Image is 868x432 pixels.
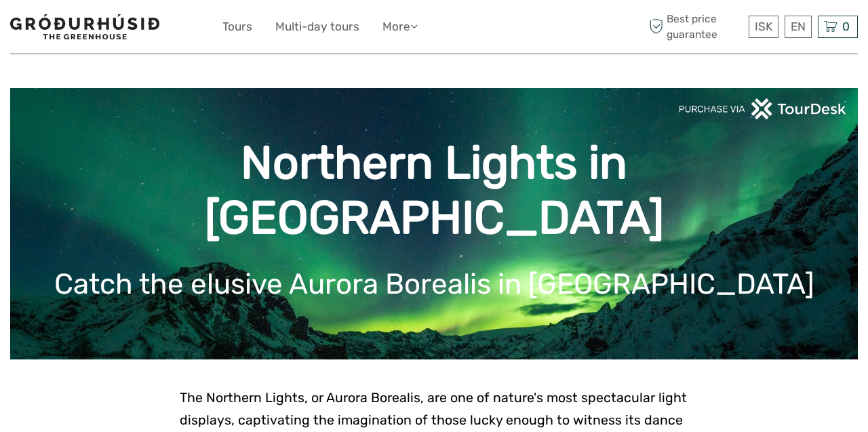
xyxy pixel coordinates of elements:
[840,20,852,33] span: 0
[275,17,359,37] a: Multi-day tours
[31,136,837,246] h1: Northern Lights in [GEOGRAPHIC_DATA]
[646,12,746,41] span: Best price guarantee
[785,16,812,38] div: EN
[31,267,837,301] h1: Catch the elusive Aurora Borealis in [GEOGRAPHIC_DATA]
[382,17,418,37] a: More
[222,17,252,37] a: Tours
[755,20,772,33] span: ISK
[10,14,159,39] img: 1578-341a38b5-ce05-4595-9f3d-b8aa3718a0b3_logo_small.jpg
[678,98,848,119] img: PurchaseViaTourDeskwhite.png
